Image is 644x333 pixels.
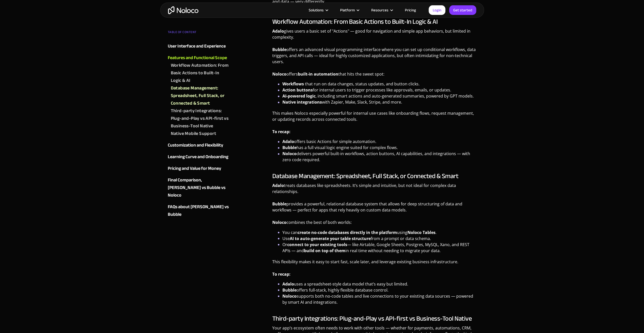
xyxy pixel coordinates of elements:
[272,182,476,198] p: treats databases like spreadsheets. It’s simple and intuitive, but not ideal for complex data rel...
[282,81,476,87] li: that run on data changes, status updates, and button clicks.
[272,315,476,322] h3: Third-party Integrations: Plug-and-Play vs API-first vs Business-Tool Native
[282,87,313,93] a: Action buttons
[282,151,476,163] li: delivers powerful built-in workflows, action buttons, AI capabilities, and integrations — with ze...
[272,71,476,81] p: offers that hits the sweet spot:
[399,7,422,13] a: Pricing
[282,81,304,87] strong: Workflows
[282,151,297,156] strong: Noloco
[171,84,229,107] a: Database Management: Spreadsheet, Full Stack, or Connected & Smart
[168,141,223,149] div: Customization and Flexibility
[168,203,229,218] a: FAQs about [PERSON_NAME] vs Bubble
[272,28,284,34] strong: Adalo
[282,293,476,305] li: supports both no-code tables and live connections to your existing data sources — powered by smar...
[171,107,229,130] a: Third-party Integrations: Plug-and-Play vs API-first vs Business-Tool Native
[168,42,229,50] a: User Interface and Experience
[304,248,345,253] strong: build on top of them
[407,229,435,235] a: Noloco Tables
[168,165,221,172] div: Pricing and Value for Money
[282,81,305,87] a: Workflows
[168,153,229,161] a: Learning Curve and Onboarding
[272,18,476,26] h3: Workflow Automation: From Basic Actions to Built-In Logic & AI
[272,201,476,217] p: provides a powerful, relational database system that allows for deep structuring of data and work...
[272,71,286,77] strong: Noloco
[272,258,476,268] p: This flexibility makes it easy to start fast, scale later, and leverage existing business infrast...
[287,242,347,247] strong: connect to your existing tools
[171,62,229,84] a: Workflow Automation: From Basic Actions to Built-In Logic & AI
[171,130,229,137] a: Native Mobile Support
[282,287,476,293] li: offers full-stack, highly flexible database control.
[282,241,476,253] li: Or — like Airtable, Google Sheets, Postgres, MySQL, Xano, and REST APIs — and in real time withou...
[282,99,322,105] a: Native integrations
[168,153,228,161] div: Learning Curve and Onboarding
[429,5,445,15] a: Login
[282,287,297,293] strong: Bubble
[168,141,229,149] a: Customization and Flexibility
[449,5,476,15] a: Get started
[272,271,290,277] strong: To recap:
[298,229,397,235] strong: create no-code databases directly in the platform
[168,6,198,14] a: home
[340,7,355,13] div: Platform
[272,172,476,180] h3: Database Management: Spreadsheet, Full Stack, or Connected & Smart
[282,93,316,99] a: AI-powered logic
[282,281,294,287] strong: Adalo
[168,176,229,199] a: Final Comparison, [PERSON_NAME] vs Bubble vs Noloco
[168,165,229,172] a: Pricing and Value for Money
[168,28,229,38] div: TABLE OF CONTENT
[334,7,365,13] div: Platform
[371,7,388,13] div: Resources
[282,93,476,99] li: , including smart actions and auto-generated summaries, powered by GPT models.
[272,220,286,225] strong: Noloco
[282,99,476,105] li: with Zapier, Make, Slack, Stripe, and more.
[272,110,476,126] p: This makes Noloco especially powerful for internal use cases like onboarding flows, request manag...
[302,7,334,13] div: Solutions
[282,138,476,145] li: offers basic Actions for simple automation.
[282,87,476,93] li: for internal users to trigger processes like approvals, emails, or updates.
[171,130,216,137] div: Native Mobile Support
[282,139,294,144] strong: Adalo
[168,54,229,62] a: Features and Functional Scope
[272,46,476,68] p: offers an advanced visual programming interface where you can set up conditional workflows, data ...
[290,235,371,241] strong: AI to auto-generate your table structure
[272,219,476,229] p: combines the best of both worlds:
[282,293,297,299] strong: Noloco
[272,201,286,207] strong: Bubble
[282,229,476,235] li: You can using .
[282,235,476,241] li: Use from a prompt or data schema.
[282,145,297,150] strong: Bubble
[272,28,476,44] p: gives users a basic set of "Actions" — good for navigation and simple app behaviors, but limited ...
[168,54,227,62] div: Features and Functional Scope
[282,145,476,151] li: has a full visual logic engine suited for complex flows.
[309,7,324,13] div: Solutions
[298,71,338,77] strong: built-in automation
[272,183,284,188] strong: Adalo
[282,281,476,287] li: uses a spreadsheet-style data model that’s easy but limited.
[272,47,286,52] strong: Bubble
[365,7,399,13] div: Resources
[272,129,290,134] strong: To recap:
[168,42,226,50] div: User Interface and Experience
